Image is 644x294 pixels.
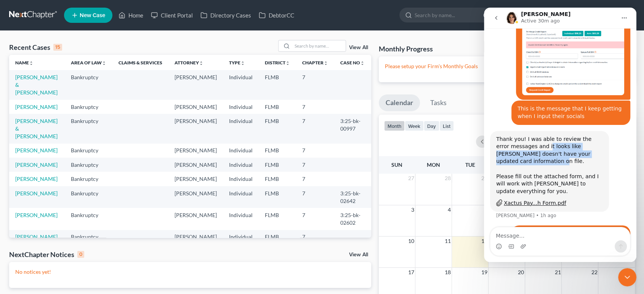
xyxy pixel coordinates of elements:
[259,186,296,208] td: FLMB
[423,94,453,111] a: Tasks
[65,144,112,158] td: Bankruptcy
[102,61,106,66] i: unfold_more
[447,205,452,214] span: 4
[590,268,598,277] span: 22
[481,268,488,277] span: 19
[223,158,259,172] td: Individual
[410,205,415,214] span: 3
[292,40,346,51] input: Search by name...
[285,61,290,66] i: unfold_more
[147,8,197,22] a: Client Portal
[168,172,223,186] td: [PERSON_NAME]
[296,70,334,99] td: 7
[65,158,112,172] td: Bankruptcy
[296,100,334,114] td: 7
[439,121,454,131] button: list
[259,100,296,114] td: FLMB
[65,230,112,244] td: Bankruptcy
[296,172,334,186] td: 7
[115,8,147,22] a: Home
[296,144,334,158] td: 7
[340,60,365,66] a: Case Nounfold_more
[15,118,58,139] a: [PERSON_NAME] & [PERSON_NAME]
[15,268,365,276] p: No notices yet!
[65,172,112,186] td: Bankruptcy
[65,114,112,143] td: Bankruptcy
[444,174,452,183] span: 28
[334,208,371,230] td: 3:25-bk-02602
[15,74,58,96] a: [PERSON_NAME] & [PERSON_NAME]
[24,236,30,242] button: Gif picker
[407,236,415,246] span: 10
[223,100,259,114] td: Individual
[168,114,223,143] td: [PERSON_NAME]
[112,55,168,70] th: Claims & Services
[223,186,259,208] td: Individual
[229,60,245,66] a: Typeunfold_more
[484,8,636,262] iframe: Intercom live chat
[6,218,146,259] div: Danielle says…
[296,158,334,172] td: 7
[554,268,561,277] span: 21
[481,236,488,246] span: 12
[168,186,223,208] td: [PERSON_NAME]
[77,251,84,258] div: 0
[168,70,223,99] td: [PERSON_NAME]
[131,233,143,245] button: Send a message…
[324,61,328,66] i: unfold_more
[53,44,62,51] div: 15
[444,268,452,277] span: 18
[15,233,58,240] a: [PERSON_NAME]
[296,230,334,244] td: 7
[71,60,106,66] a: Area of Lawunfold_more
[259,70,296,99] td: FLMB
[240,61,245,66] i: unfold_more
[223,230,259,244] td: Individual
[349,252,368,257] a: View All
[302,60,328,66] a: Chapterunfold_more
[175,60,203,66] a: Attorneyunfold_more
[27,218,146,249] div: I will let my attorney know! Thank you! I wish it said that instead of telling me the client info...
[379,94,420,111] a: Calendar
[168,100,223,114] td: [PERSON_NAME]
[296,208,334,230] td: 7
[265,60,290,66] a: Districtunfold_more
[334,114,371,143] td: 3:25-bk-00997
[385,62,629,70] p: Please setup your Firm's Monthly Goals
[384,121,405,131] button: month
[168,158,223,172] td: [PERSON_NAME]
[199,61,203,66] i: unfold_more
[444,236,452,246] span: 11
[407,174,415,183] span: 27
[9,43,62,52] div: Recent Cases
[259,230,296,244] td: FLMB
[65,70,112,99] td: Bankruptcy
[15,161,58,168] a: [PERSON_NAME]
[481,174,488,183] span: 29
[391,161,402,168] span: Sun
[15,147,58,153] a: [PERSON_NAME]
[627,268,635,277] span: 23
[36,236,42,242] button: Upload attachment
[405,121,424,131] button: week
[80,13,105,18] span: New Case
[259,172,296,186] td: FLMB
[15,104,58,110] a: [PERSON_NAME]
[407,268,415,277] span: 17
[223,208,259,230] td: Individual
[168,208,223,230] td: [PERSON_NAME]
[427,161,440,168] span: Mon
[349,45,368,50] a: View All
[15,176,58,182] a: [PERSON_NAME]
